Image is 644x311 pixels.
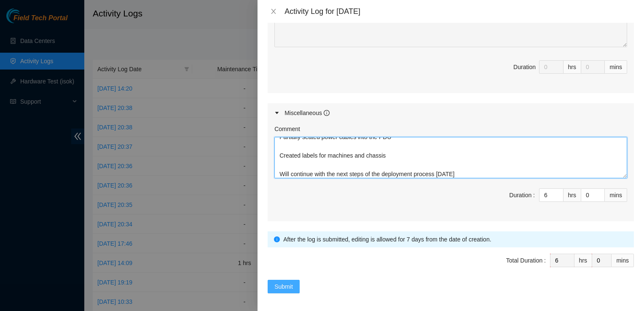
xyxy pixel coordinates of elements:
[274,282,293,291] span: Submit
[563,188,581,202] div: hrs
[268,280,300,293] button: Submit
[605,60,627,74] div: mins
[506,256,546,265] div: Total Duration :
[509,190,535,200] div: Duration :
[513,62,536,72] div: Duration
[268,103,634,123] div: Miscellaneous info-circle
[274,137,627,178] textarea: Comment
[283,235,628,244] div: After the log is submitted, editing is allowed for 7 days from the date of creation.
[284,7,634,16] div: Activity Log for [DATE]
[268,8,279,16] button: Close
[324,110,330,116] span: info-circle
[274,110,279,115] span: caret-right
[270,8,277,15] span: close
[274,124,300,134] label: Comment
[274,6,627,47] textarea: Comment
[612,254,634,267] div: mins
[574,254,592,267] div: hrs
[274,236,280,242] span: info-circle
[605,188,627,202] div: mins
[284,108,330,118] div: Miscellaneous
[563,60,581,74] div: hrs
